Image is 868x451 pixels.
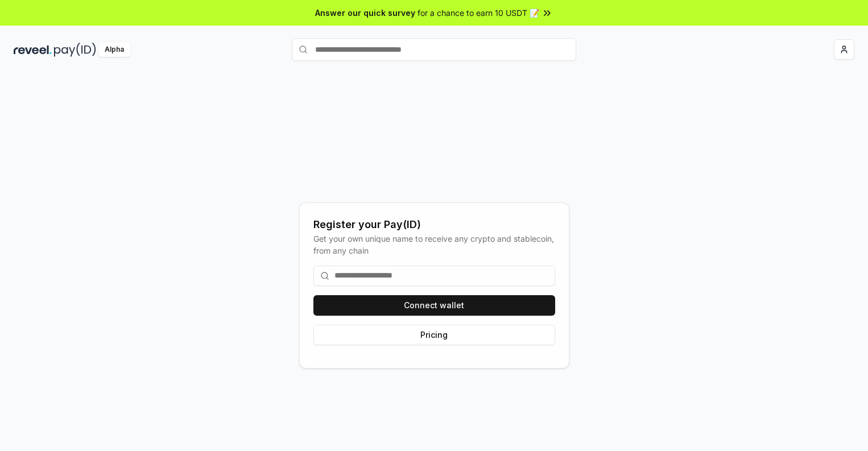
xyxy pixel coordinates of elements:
div: Alpha [98,43,130,57]
button: Pricing [313,325,555,345]
span: for a chance to earn 10 USDT 📝 [418,7,539,19]
div: Register your Pay(ID) [313,217,555,233]
img: pay_id [54,43,96,57]
span: Answer our quick survey [315,7,415,19]
div: Get your own unique name to receive any crypto and stablecoin, from any chain [313,233,555,256]
button: Connect wallet [313,295,555,316]
img: reveel_dark [14,43,52,57]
